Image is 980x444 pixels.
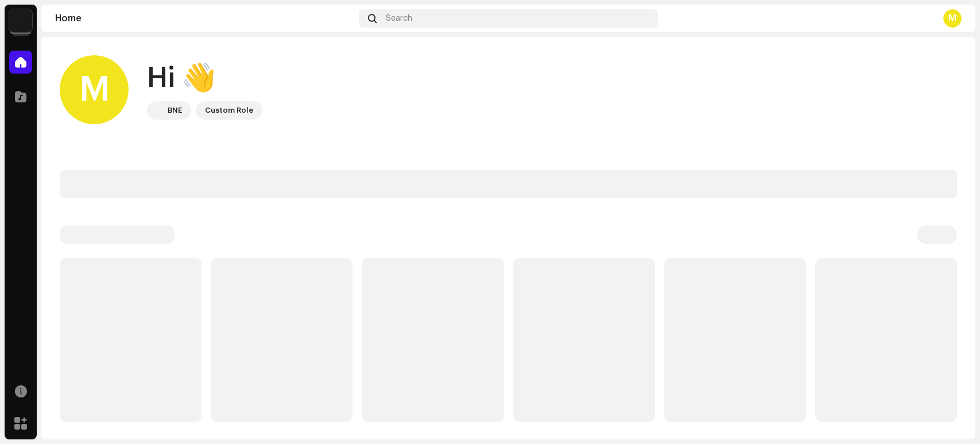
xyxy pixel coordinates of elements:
[60,55,129,124] div: M
[386,14,412,23] span: Search
[149,104,163,117] img: 71b606cd-cf1a-4591-9c5c-2aa0cd6267be
[9,9,32,32] img: 71b606cd-cf1a-4591-9c5c-2aa0cd6267be
[205,104,253,117] div: Custom Role
[943,9,962,28] div: M
[147,60,262,97] div: Hi 👋
[168,104,182,117] div: BNE
[55,14,354,23] div: Home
